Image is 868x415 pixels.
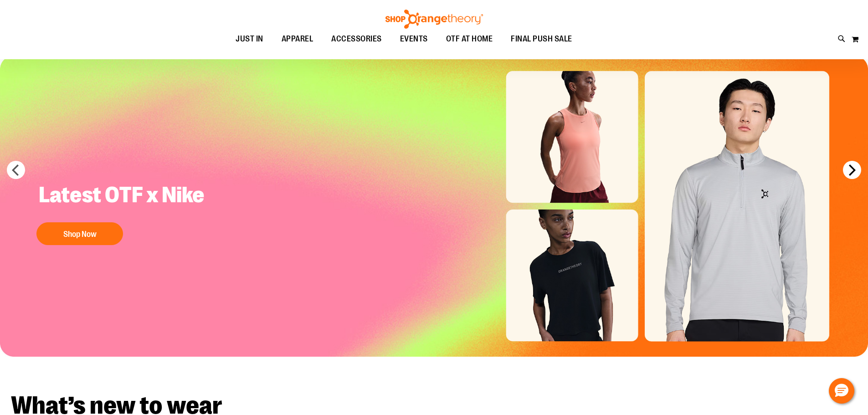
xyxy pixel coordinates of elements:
a: EVENTS [391,29,437,50]
span: APPAREL [282,29,313,49]
button: Shop Now [36,222,123,245]
a: JUST IN [226,29,272,50]
img: Shop Orangetheory [384,10,484,29]
a: FINAL PUSH SALE [502,29,581,50]
span: FINAL PUSH SALE [511,29,572,49]
button: next [843,161,861,179]
a: Latest OTF x Nike Shop Now [32,174,221,250]
span: OTF AT HOME [446,29,493,49]
a: ACCESSORIES [322,29,391,50]
a: APPAREL [272,29,323,50]
span: JUST IN [236,29,263,49]
span: EVENTS [400,29,428,49]
h2: Latest OTF x Nike [32,174,221,218]
span: ACCESSORIES [331,29,382,49]
button: prev [7,161,25,179]
button: Hello, have a question? Let’s chat. [829,378,854,404]
a: OTF AT HOME [437,29,502,50]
